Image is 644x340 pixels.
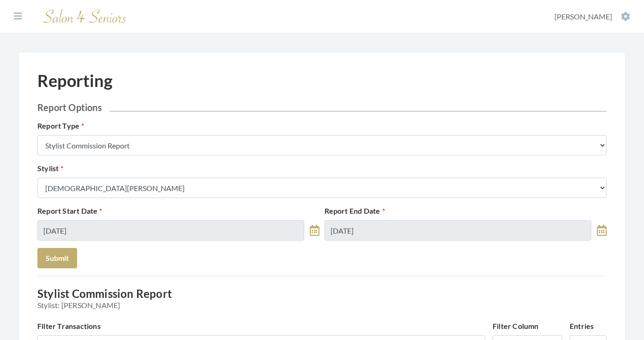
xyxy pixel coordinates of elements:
span: [PERSON_NAME] [554,12,612,21]
input: Select Date [37,220,304,241]
h2: Report Options [37,102,607,113]
h1: Reporting [37,71,113,91]
label: Entries [570,321,594,332]
label: Stylist [37,163,64,174]
span: Stylist: [PERSON_NAME] [37,301,607,309]
input: Select Date [325,220,591,241]
label: Report End Date [325,205,385,216]
a: toggle [310,220,319,241]
label: Filter Column [493,321,539,332]
label: Report Type [37,120,84,131]
button: [PERSON_NAME] [552,12,633,22]
label: Report Start Date [37,205,102,216]
button: Submit [37,248,77,268]
a: toggle [597,220,607,241]
label: Filter Transactions [37,321,101,332]
h3: Stylist Commission Report [37,287,607,309]
img: Salon 4 Seniors [39,6,131,27]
